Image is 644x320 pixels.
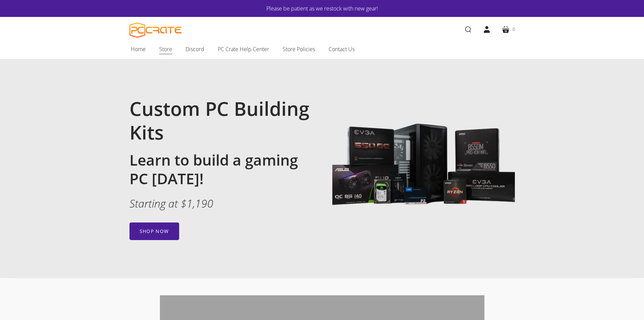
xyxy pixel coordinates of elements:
[150,4,495,13] a: Please be patient as we restock with new gear!
[119,42,525,59] nav: Main navigation
[129,22,182,38] a: PC CRATE
[211,42,276,56] a: PC Crate Help Center
[218,45,269,54] span: PC Crate Help Center
[186,45,204,54] span: Discord
[124,42,152,56] a: Home
[179,42,211,56] a: Discord
[129,151,312,188] h2: Learn to build a gaming PC [DATE]!
[332,76,515,259] img: Image with gaming PC components including Lian Li 205 Lancool case, MSI B550M motherboard, EVGA 6...
[496,20,520,39] a: 0
[129,97,312,144] h1: Custom PC Building Kits
[152,42,179,56] a: Store
[276,42,322,56] a: Store Policies
[159,45,172,54] span: Store
[283,45,315,54] span: Store Policies
[512,26,515,33] span: 0
[329,45,355,54] span: Contact Us
[322,42,361,56] a: Contact Us
[129,222,179,240] a: Shop now
[129,196,213,211] em: Starting at $1,190
[131,45,146,54] span: Home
